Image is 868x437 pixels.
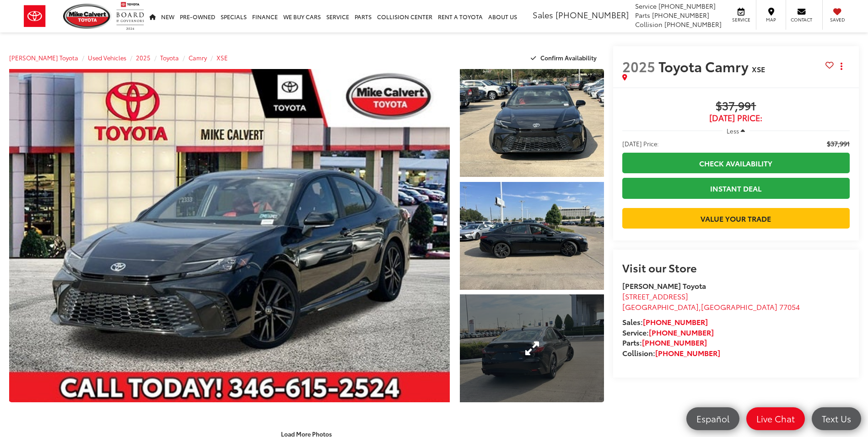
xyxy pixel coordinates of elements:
a: Toyota [160,53,179,62]
span: $37,991 [827,139,850,148]
span: [DATE] Price: [622,113,850,123]
span: [PHONE_NUMBER] [664,20,722,29]
span: Saved [827,16,847,23]
span: Service [635,1,657,11]
button: Less [722,123,750,139]
a: Used Vehicles [88,53,126,62]
span: dropdown dots [841,63,842,70]
span: 2025 [622,56,655,76]
a: Instant Deal [622,178,850,198]
img: 2025 Toyota Camry XSE [458,68,605,178]
a: [PHONE_NUMBER] [655,347,720,358]
span: Toyota Camry [658,56,752,76]
a: Camry [189,53,207,62]
span: Parts [635,11,650,20]
span: [PHONE_NUMBER] [658,1,716,11]
a: Value Your Trade [622,208,850,229]
a: Check Availability [622,153,850,173]
a: [PHONE_NUMBER] [643,316,708,327]
span: Less [727,127,739,135]
img: 2025 Toyota Camry XSE [5,67,454,404]
span: XSE [752,64,765,74]
span: [PHONE_NUMBER] [555,9,629,21]
a: [PHONE_NUMBER] [649,327,714,337]
h2: Visit our Store [622,261,850,273]
strong: Service: [622,327,714,337]
a: [PERSON_NAME] Toyota [9,53,78,62]
span: Collision [635,20,663,29]
span: , [622,301,800,312]
span: [GEOGRAPHIC_DATA] [701,301,777,312]
span: [DATE] Price: [622,139,659,148]
span: Live Chat [752,413,799,424]
span: [PHONE_NUMBER] [652,11,709,20]
strong: [PERSON_NAME] Toyota [622,280,706,291]
span: Sales [533,9,553,21]
button: Actions [834,58,850,74]
a: Expand Photo 0 [9,69,450,402]
span: Contact [791,16,812,23]
span: [STREET_ADDRESS] [622,291,688,301]
span: Español [692,413,734,424]
span: $37,991 [622,100,850,113]
strong: Sales: [622,316,708,327]
span: Text Us [817,413,856,424]
span: Confirm Availability [540,53,597,62]
a: Expand Photo 3 [460,294,604,402]
a: XSE [216,53,228,62]
img: 2025 Toyota Camry XSE [458,181,605,291]
span: Service [731,16,751,23]
a: Live Chat [746,407,805,430]
a: Expand Photo 2 [460,182,604,290]
a: 2025 [136,53,151,62]
a: [STREET_ADDRESS] [GEOGRAPHIC_DATA],[GEOGRAPHIC_DATA] 77054 [622,291,800,312]
span: Map [761,16,781,23]
strong: Collision: [622,347,720,358]
a: [PHONE_NUMBER] [642,337,707,347]
a: Expand Photo 1 [460,69,604,177]
img: Mike Calvert Toyota [63,4,112,29]
span: [GEOGRAPHIC_DATA] [622,301,699,312]
span: 77054 [779,301,800,312]
strong: Parts: [622,337,707,347]
a: Text Us [812,407,861,430]
button: Confirm Availability [526,50,604,66]
a: Español [686,407,739,430]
